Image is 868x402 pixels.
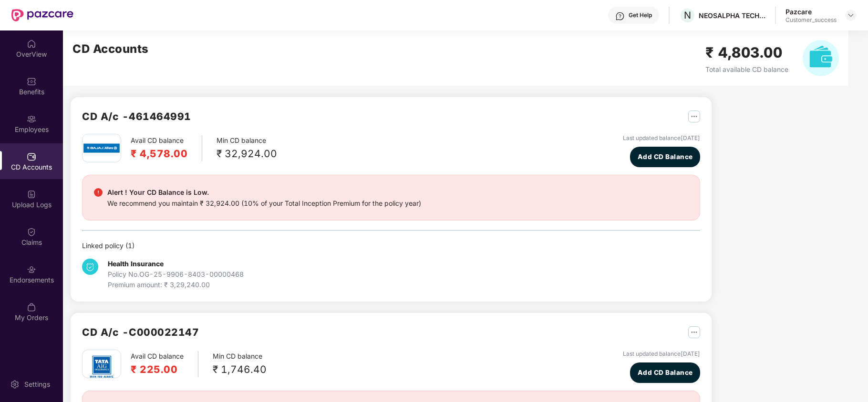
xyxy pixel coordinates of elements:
[803,40,839,76] img: svg+xml;base64,PHN2ZyB4bWxucz0iaHR0cDovL3d3dy53My5vcmcvMjAwMC9zdmciIHhtbG5zOnhsaW5rPSJodHRwOi8vd3...
[629,11,652,19] div: Get Help
[705,65,788,73] span: Total available CD balance
[623,350,700,359] div: Last updated balance [DATE]
[638,152,693,162] span: Add CD Balance
[638,368,693,378] span: Add CD Balance
[131,135,202,161] div: Avail CD balance
[688,326,700,338] img: svg+xml;base64,PHN2ZyB4bWxucz0iaHR0cDovL3d3dy53My5vcmcvMjAwMC9zdmciIHdpZHRoPSIyNSIgaGVpZ2h0PSIyNS...
[847,11,855,19] img: svg+xml;base64,PHN2ZyBpZD0iRHJvcGRvd24tMzJ4MzIiIHhtbG5zPSJodHRwOi8vd3d3LnczLm9yZy8yMDAwL3N2ZyIgd2...
[131,362,184,377] h2: ₹ 225.00
[82,109,191,124] h2: CD A/c - 461464991
[85,350,118,383] img: tatag.png
[623,134,700,143] div: Last updated balance [DATE]
[82,241,700,251] div: Linked policy ( 1 )
[27,114,36,124] img: svg+xml;base64,PHN2ZyBpZD0iRW1wbG95ZWVzIiB4bWxucz0iaHR0cDovL3d3dy53My5vcmcvMjAwMC9zdmciIHdpZHRoPS...
[21,380,53,389] div: Settings
[785,7,837,16] div: Pazcare
[131,146,187,161] h2: ₹ 4,578.00
[699,11,765,20] div: NEOSALPHA TECHNOLOGIES [GEOGRAPHIC_DATA]
[688,111,700,122] img: svg+xml;base64,PHN2ZyB4bWxucz0iaHR0cDovL3d3dy53My5vcmcvMjAwMC9zdmciIHdpZHRoPSIyNSIgaGVpZ2h0PSIyNS...
[10,380,20,389] img: svg+xml;base64,PHN2ZyBpZD0iU2V0dGluZy0yMHgyMCIgeG1sbnM9Imh0dHA6Ly93d3cudzMub3JnLzIwMDAvc3ZnIiB3aW...
[630,362,700,383] button: Add CD Balance
[94,188,103,197] img: svg+xml;base64,PHN2ZyBpZD0iRGFuZ2VyX2FsZXJ0IiBkYXRhLW5hbWU9IkRhbmdlciBhbGVydCIgeG1sbnM9Imh0dHA6Ly...
[684,10,691,21] span: N
[27,265,36,274] img: svg+xml;base64,PHN2ZyBpZD0iRW5kb3JzZW1lbnRzIiB4bWxucz0iaHR0cDovL3d3dy53My5vcmcvMjAwMC9zdmciIHdpZH...
[217,146,277,161] div: ₹ 32,924.00
[630,147,700,167] button: Add CD Balance
[107,187,421,198] div: Alert ! Your CD Balance is Low.
[108,260,164,268] b: Health Insurance
[27,302,36,312] img: svg+xml;base64,PHN2ZyBpZD0iTXlfT3JkZXJzIiBkYXRhLW5hbWU9Ik15IE9yZGVycyIgeG1sbnM9Imh0dHA6Ly93d3cudz...
[615,11,625,21] img: svg+xml;base64,PHN2ZyBpZD0iSGVscC0zMngzMiIgeG1sbnM9Imh0dHA6Ly93d3cudzMub3JnLzIwMDAvc3ZnIiB3aWR0aD...
[213,351,267,377] div: Min CD balance
[217,135,277,161] div: Min CD balance
[27,39,36,49] img: svg+xml;base64,PHN2ZyBpZD0iSG9tZSIgeG1sbnM9Imh0dHA6Ly93d3cudzMub3JnLzIwMDAvc3ZnIiB3aWR0aD0iMjAiIG...
[82,324,199,340] h2: CD A/c - C000022147
[27,190,36,199] img: svg+xml;base64,PHN2ZyBpZD0iVXBsb2FkX0xvZ3MiIGRhdGEtbmFtZT0iVXBsb2FkIExvZ3MiIHhtbG5zPSJodHRwOi8vd3...
[27,152,36,161] img: svg+xml;base64,PHN2ZyBpZD0iQ0RfQWNjb3VudHMiIGRhdGEtbmFtZT0iQ0QgQWNjb3VudHMiIHhtbG5zPSJodHRwOi8vd3...
[27,77,36,86] img: svg+xml;base64,PHN2ZyBpZD0iQmVuZWZpdHMiIHhtbG5zPSJodHRwOi8vd3d3LnczLm9yZy8yMDAwL3N2ZyIgd2lkdGg9Ij...
[11,9,73,21] img: New Pazcare Logo
[108,269,244,280] div: Policy No. OG-25-9906-8403-00000468
[107,198,421,209] div: We recommend you maintain ₹ 32,924.00 (10% of your Total Inception Premium for the policy year)
[72,40,149,58] h2: CD Accounts
[213,362,267,377] div: ₹ 1,746.40
[785,16,837,24] div: Customer_success
[108,280,244,290] div: Premium amount: ₹ 3,29,240.00
[705,41,788,64] h2: ₹ 4,803.00
[83,137,120,160] img: bajaj.png
[131,351,198,377] div: Avail CD balance
[82,259,98,275] img: svg+xml;base64,PHN2ZyB4bWxucz0iaHR0cDovL3d3dy53My5vcmcvMjAwMC9zdmciIHdpZHRoPSIzNCIgaGVpZ2h0PSIzNC...
[27,227,36,237] img: svg+xml;base64,PHN2ZyBpZD0iQ2xhaW0iIHhtbG5zPSJodHRwOi8vd3d3LnczLm9yZy8yMDAwL3N2ZyIgd2lkdGg9IjIwIi...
